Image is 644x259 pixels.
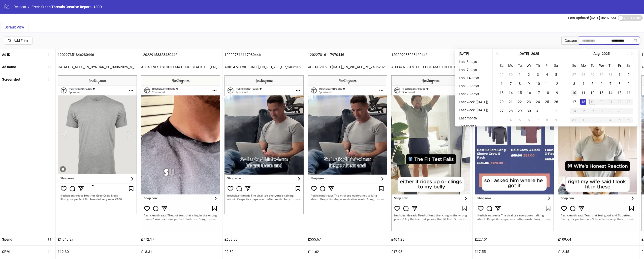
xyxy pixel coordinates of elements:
[598,99,604,105] div: 20
[589,72,595,78] div: 29
[5,25,24,29] span: Default View
[457,67,490,73] li: Last 7 days
[524,61,533,70] th: We
[598,72,604,78] div: 30
[552,79,561,88] td: 2025-07-12
[506,79,515,88] td: 2025-07-07
[617,72,623,78] div: 1
[598,90,604,96] div: 13
[531,49,539,59] button: Choose a year
[552,70,561,79] td: 2025-07-05
[389,49,472,61] div: 120229088268460446
[542,97,552,106] td: 2025-07-25
[517,81,523,87] div: 8
[589,117,595,123] div: 2
[553,108,559,114] div: 2
[222,246,306,258] div: £9.39
[391,75,470,231] img: Screenshot 120229088268460446
[615,115,624,124] td: 2025-09-05
[602,49,610,59] button: Choose a year
[457,115,490,121] li: Last month
[499,108,505,114] div: 27
[626,81,632,87] div: 9
[617,90,623,96] div: 15
[515,97,524,106] td: 2025-07-22
[535,99,541,105] div: 24
[519,49,529,59] button: Choose a month
[624,61,633,70] th: Sa
[597,61,606,70] th: We
[605,39,609,43] span: swap-right
[533,70,542,79] td: 2025-07-03
[597,79,606,88] td: 2025-08-06
[475,75,554,231] img: Screenshot 120229158328490446
[542,106,552,115] td: 2025-08-01
[597,106,606,115] td: 2025-08-27
[48,78,51,81] span: sort-ascending
[506,70,515,79] td: 2025-06-30
[499,72,505,78] div: 29
[56,49,139,61] div: 120227351846280446
[568,16,616,20] span: Last updated [DATE] 06:07 AM
[617,99,623,105] div: 22
[517,117,523,123] div: 5
[517,72,523,78] div: 1
[500,49,506,59] button: Previous month (PageUp)
[515,79,524,88] td: 2025-07-08
[615,61,624,70] th: Fr
[48,237,51,241] span: sort-descending
[542,79,552,88] td: 2025-07-11
[139,61,222,73] div: AD040-NEST-STUDIO-MAX-UGC-BLACK-TEE_EN_VID_SP_17062025_ALLG_CC_SC13_None_ – Copy
[517,99,523,105] div: 22
[506,106,515,115] td: 2025-07-28
[571,108,577,114] div: 24
[524,115,533,124] td: 2025-08-06
[389,246,472,258] div: £17.93
[2,65,16,69] b: Ad name
[457,83,490,89] li: Last 30 days
[515,106,524,115] td: 2025-07-29
[389,233,472,245] div: £404.28
[222,61,306,73] div: AD014-VO-VID-[DATE]_EN_VID_ALL_PP_24062025_ALLG_CC_SC13_None_PRO_CONV_UK – Copy
[606,97,615,106] td: 2025-08-21
[308,75,387,214] img: Screenshot 120227816117970446
[588,70,597,79] td: 2025-07-29
[524,70,533,79] td: 2025-07-02
[508,81,514,87] div: 7
[570,88,579,97] td: 2025-08-10
[524,97,533,106] td: 2025-07-23
[624,88,633,97] td: 2025-08-16
[306,246,389,258] div: £11.62
[139,49,222,61] div: 120229158328480446
[48,250,51,253] span: sort-ascending
[588,79,597,88] td: 2025-08-05
[607,108,614,114] div: 28
[607,90,614,96] div: 14
[515,70,524,79] td: 2025-07-01
[141,75,220,231] img: Screenshot 120229158328480446
[570,79,579,88] td: 2025-08-03
[533,115,542,124] td: 2025-08-07
[606,88,615,97] td: 2025-08-14
[552,106,561,115] td: 2025-08-02
[553,90,559,96] div: 19
[306,49,389,61] div: 120227816117970446
[571,72,577,78] div: 27
[499,90,505,96] div: 13
[624,115,633,124] td: 2025-09-06
[526,90,532,96] div: 16
[508,90,514,96] div: 14
[533,79,542,88] td: 2025-07-10
[524,79,533,88] td: 2025-07-09
[515,61,524,70] th: Tu
[544,108,550,114] div: 1
[552,115,561,124] td: 2025-08-09
[597,70,606,79] td: 2025-07-30
[552,97,561,106] td: 2025-07-26
[579,115,588,124] td: 2025-09-01
[515,88,524,97] td: 2025-07-15
[497,106,506,115] td: 2025-07-27
[544,81,550,87] div: 11
[579,106,588,115] td: 2025-08-25
[515,115,524,124] td: 2025-08-05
